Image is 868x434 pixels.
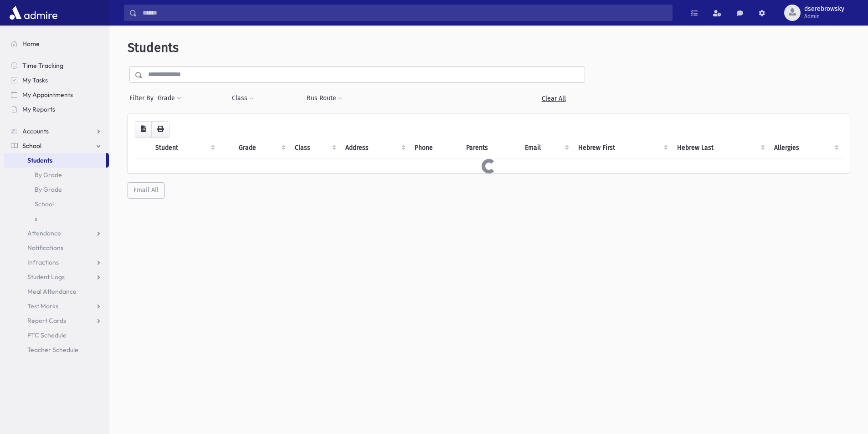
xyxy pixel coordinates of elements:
a: Meal Attendance [4,284,109,299]
a: School [4,138,109,153]
span: Teacher Schedule [27,346,78,354]
th: Class [289,138,340,158]
a: My Tasks [4,73,109,87]
span: Admin [804,13,844,20]
span: My Appointments [22,91,73,99]
a: My Appointments [4,87,109,102]
span: dserebrowsky [804,5,844,13]
a: Test Marks [4,299,109,313]
span: Test Marks [27,302,58,310]
span: Meal Attendance [27,287,77,296]
span: School [22,142,41,150]
a: Attendance [4,226,109,240]
button: Print [151,121,169,138]
span: Report Cards [27,317,66,325]
span: Students [27,156,52,164]
a: s [4,211,109,226]
button: CSV [135,121,152,138]
th: Grade [233,138,289,158]
th: Student [150,138,219,158]
th: Hebrew Last [672,138,769,158]
a: Clear All [522,90,585,107]
span: Attendance [27,229,61,237]
span: Notifications [27,244,63,252]
a: Students [4,153,106,168]
button: Class [231,90,254,107]
button: Bus Route [306,90,343,107]
a: School [4,197,109,211]
a: Accounts [4,124,109,138]
span: Filter By [129,93,157,103]
a: By Grade [4,168,109,182]
button: Grade [157,90,182,107]
span: PTC Schedule [27,331,67,339]
a: Report Cards [4,313,109,328]
a: Teacher Schedule [4,342,109,357]
span: Home [22,40,40,48]
a: By Grade [4,182,109,197]
th: Parents [461,138,519,158]
span: Infractions [27,258,59,266]
a: Time Tracking [4,58,109,73]
a: Notifications [4,240,109,255]
th: Allergies [769,138,842,158]
span: Students [128,40,179,55]
th: Email [519,138,573,158]
th: Hebrew First [573,138,671,158]
th: Phone [409,138,461,158]
a: Home [4,36,109,51]
img: AdmirePro [7,4,60,22]
span: Time Tracking [22,61,63,70]
th: Address [340,138,409,158]
span: Accounts [22,127,49,135]
input: Search [137,5,672,21]
span: My Tasks [22,76,48,84]
a: Student Logs [4,270,109,284]
a: Infractions [4,255,109,270]
a: My Reports [4,102,109,117]
button: Email All [128,182,164,199]
a: PTC Schedule [4,328,109,342]
span: Student Logs [27,273,65,281]
span: My Reports [22,105,55,113]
